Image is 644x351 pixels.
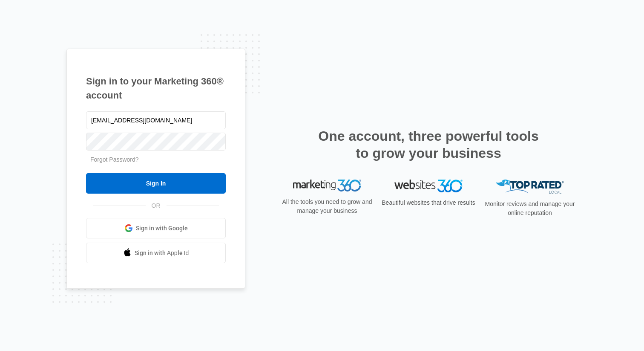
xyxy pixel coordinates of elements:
[279,197,375,215] p: All the tools you need to grow and manage your business
[316,128,541,162] h2: One account, three powerful tools to grow your business
[136,224,188,233] span: Sign in with Google
[86,111,226,129] input: Email
[482,200,578,218] p: Monitor reviews and manage your online reputation
[86,218,226,238] a: Sign in with Google
[86,74,226,102] h1: Sign in to your Marketing 360® account
[90,156,139,163] a: Forgot Password?
[86,243,226,263] a: Sign in with Apple Id
[135,249,189,258] span: Sign in with Apple Id
[146,201,167,210] span: OR
[86,173,226,194] input: Sign In
[496,180,564,194] img: Top Rated Local
[394,180,463,192] img: Websites 360
[381,198,476,207] p: Beautiful websites that drive results
[293,180,361,191] img: Marketing 360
